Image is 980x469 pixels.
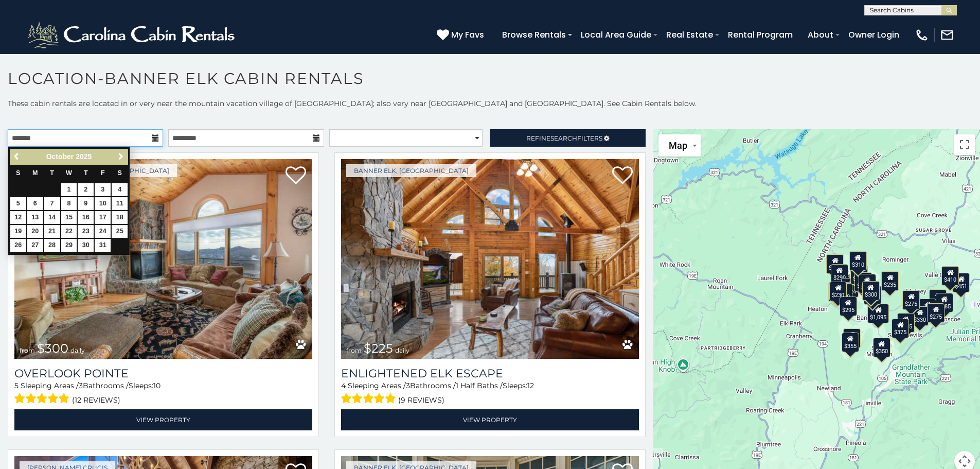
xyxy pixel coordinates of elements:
div: $1,095 [868,304,889,323]
span: Friday [101,169,105,177]
div: $225 [844,328,861,348]
span: 1 Half Baths / [456,381,503,390]
a: Enlightened Elk Escape from $225 daily [341,159,639,359]
div: $720 [827,254,844,273]
span: from [346,346,362,354]
a: 15 [61,211,77,224]
span: (9 reviews) [398,393,444,407]
a: 16 [78,211,94,224]
span: 2025 [76,152,92,161]
a: 26 [10,239,26,252]
span: daily [70,346,85,354]
a: Add to favorites [612,165,633,187]
div: $310 [849,251,867,270]
a: Enlightened Elk Escape [341,367,639,380]
a: Banner Elk, [GEOGRAPHIC_DATA] [346,164,476,177]
a: 6 [27,197,43,210]
a: 23 [78,225,94,238]
span: Sunday [16,169,20,177]
span: $225 [364,341,393,356]
a: 13 [27,211,43,224]
a: 14 [44,211,60,224]
a: 19 [10,225,26,238]
span: Saturday [118,169,122,177]
a: Next [114,150,127,163]
a: 8 [61,197,77,210]
a: Previous [11,150,24,163]
a: Overlook Pointe from $300 daily [14,159,312,359]
a: 10 [95,197,111,210]
div: $170 [864,285,882,304]
span: My Favs [451,28,484,41]
div: $460 [855,272,872,292]
img: phone-regular-white.png [915,28,929,42]
a: 30 [78,239,94,252]
a: 9 [78,197,94,210]
span: October [46,152,74,161]
div: $235 [882,271,899,291]
div: $295 [840,297,857,316]
a: 7 [44,197,60,210]
a: RefineSearchFilters [490,129,645,147]
a: Overlook Pointe [14,367,312,380]
div: $570 [859,273,876,293]
span: Tuesday [50,169,54,177]
span: Next [117,152,125,161]
div: $400 [919,298,937,318]
div: $290 [831,264,848,284]
a: 21 [44,225,60,238]
a: 3 [95,183,111,196]
span: Refine Filters [526,134,602,142]
div: $330 [912,306,929,326]
span: Thursday [84,169,88,177]
img: Enlightened Elk Escape [341,159,639,359]
a: View Property [14,409,312,430]
button: Change map style [658,134,701,157]
a: My Favs [437,28,487,42]
button: Toggle fullscreen view [954,134,975,155]
img: mail-regular-white.png [940,28,954,42]
a: 24 [95,225,111,238]
div: $355 [842,332,859,352]
span: 4 [341,381,346,390]
a: Rental Program [723,26,798,44]
a: About [803,26,839,44]
span: 10 [153,381,161,390]
a: 18 [112,211,128,224]
span: daily [395,346,409,354]
a: Add to favorites [286,165,306,187]
div: $535 [851,265,868,284]
a: 25 [112,225,128,238]
a: 22 [61,225,77,238]
span: 5 [14,381,19,390]
div: $375 [892,319,910,338]
div: $305 [828,282,846,302]
a: 28 [44,239,60,252]
div: $275 [903,290,920,310]
div: $410 [942,266,959,286]
div: $230 [830,281,847,301]
a: 1 [61,183,77,196]
div: $275 [928,303,945,322]
span: Search [550,134,577,142]
div: $424 [841,278,859,298]
span: from [20,346,35,354]
div: $485 [936,292,953,312]
a: 12 [10,211,26,224]
a: 20 [27,225,43,238]
a: 4 [112,183,128,196]
span: 12 [527,381,534,390]
span: Wednesday [66,169,72,177]
div: $300 [862,281,880,301]
span: Map [669,140,687,151]
a: Real Estate [661,26,718,44]
span: Previous [13,152,21,161]
img: Overlook Pointe [14,159,312,359]
a: 5 [10,197,26,210]
a: 2 [78,183,94,196]
span: 3 [406,381,410,390]
a: 29 [61,239,77,252]
div: $350 [873,338,890,357]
